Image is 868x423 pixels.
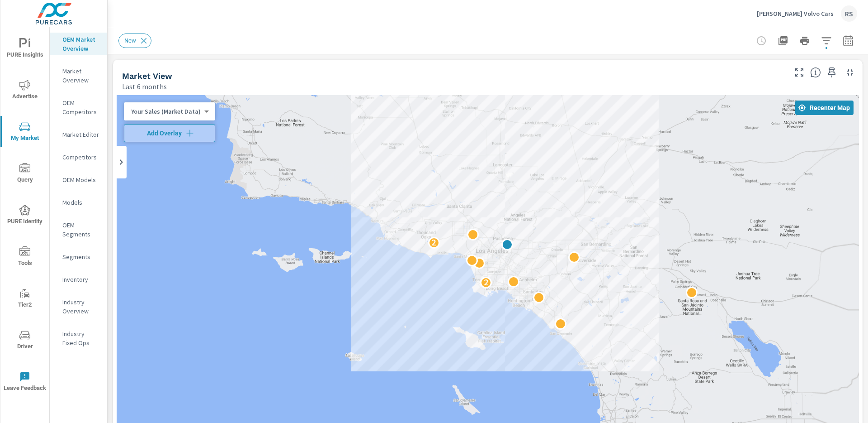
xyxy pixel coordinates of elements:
p: OEM Competitors [62,98,100,116]
div: OEM Segments [50,218,107,241]
span: Save this to your personalized report [825,65,839,80]
div: Competitors [50,150,107,164]
div: Models [50,196,107,209]
div: Segments [50,250,107,264]
div: nav menu [0,27,49,402]
p: Competitors [62,153,100,162]
p: Models [62,198,100,207]
span: Recenter Map [799,104,850,112]
div: Inventory [50,273,107,286]
p: Segments [62,252,100,261]
p: OEM Market Overview [62,35,100,53]
div: OEM Competitors [50,96,107,119]
p: 2 [484,277,489,288]
span: Leave Feedback [3,371,47,394]
p: Market Overview [62,67,100,85]
span: Tools [3,246,47,269]
div: OEM Market Overview [50,33,107,55]
div: Market Editor [50,128,107,141]
div: Industry Fixed Ops [50,327,107,350]
div: Industry Overview [50,295,107,318]
p: OEM Models [62,175,100,184]
span: Tier2 [3,288,47,310]
div: OEM Models [50,173,107,187]
button: Add Overlay [124,124,215,142]
button: Recenter Map [795,101,854,115]
p: OEM Segments [62,221,100,239]
span: My Market [3,121,47,144]
span: Add Overlay [128,129,211,138]
p: 2 [431,237,436,248]
span: New [119,37,142,44]
p: Your Sales (Market Data) [131,107,201,115]
div: RS [841,5,857,22]
button: Minimize Widget [843,65,857,80]
span: Query [3,163,47,185]
h5: Market View [122,71,172,81]
span: PURE Insights [3,38,47,60]
span: Find the biggest opportunities in your market for your inventory. Understand by postal code where... [810,67,821,78]
p: Industry Overview [62,298,100,316]
p: [PERSON_NAME] Volvo Cars [757,10,834,18]
div: New [118,34,151,48]
span: PURE Identity [3,205,47,227]
button: Make Fullscreen [792,65,807,80]
p: Inventory [62,275,100,284]
p: Last 6 months [122,81,167,92]
div: Market Overview [50,64,107,87]
button: Select Date Range [839,32,857,50]
button: Print Report [796,32,814,50]
button: "Export Report to PDF" [774,32,792,50]
p: Industry Fixed Ops [62,329,100,347]
p: Market Editor [62,130,100,139]
span: Advertise [3,80,47,102]
div: Your Sales (Market Data) [124,107,208,116]
span: Driver [3,330,47,352]
button: Apply Filters [817,32,835,50]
